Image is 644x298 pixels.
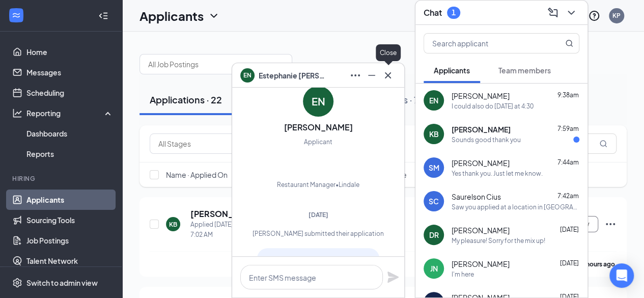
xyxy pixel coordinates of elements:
svg: ChevronDown [275,60,284,68]
a: Reports [26,144,114,164]
svg: QuestionInfo [588,10,600,22]
a: Job Postings [26,230,114,251]
div: EN [429,95,438,105]
input: All Stages [158,138,251,149]
h1: Applicants [139,7,204,24]
button: Cross [380,67,396,84]
svg: Settings [12,278,22,288]
span: [PERSON_NAME] [452,225,510,235]
span: Name · Applied On [166,170,228,180]
svg: ChevronDown [208,10,220,22]
a: Sourcing Tools [26,210,114,230]
div: Yes thank you. Just let me know. [452,169,543,178]
div: Saw you applied at a location in [GEOGRAPHIC_DATA], [GEOGRAPHIC_DATA], but your resume shows you ... [452,203,579,211]
svg: ChevronDown [565,7,577,19]
svg: Analysis [12,108,22,118]
span: [PERSON_NAME] [452,158,510,168]
svg: Minimize [366,69,378,82]
span: 9:38am [557,91,579,99]
div: Close [376,44,401,61]
div: I could also do [DATE] at 4:30 [452,102,534,111]
div: Applicant [304,137,332,147]
div: KB [429,129,439,139]
div: Sounds good thank you [452,136,521,144]
div: SC [429,196,439,206]
svg: MagnifyingGlass [599,140,607,148]
svg: Cross [382,69,394,82]
div: My pleasure! Sorry for the mix up! [452,236,545,245]
a: Talent Network [26,251,114,271]
input: All Job Postings [148,59,271,70]
span: 7:44am [557,158,579,166]
div: Open Intercom Messenger [609,263,634,288]
div: I'm here [452,270,474,279]
svg: Ellipses [349,69,361,82]
svg: Ellipses [604,218,617,230]
svg: WorkstreamLogo [11,10,21,20]
span: [PERSON_NAME] [452,124,511,134]
span: Estephanie [PERSON_NAME] [259,70,330,81]
button: ChevronDown [563,5,579,21]
span: Applicants [434,66,470,75]
div: Applied [DATE] 7:02 AM [190,220,246,240]
div: Hiring [12,174,111,183]
div: EN [312,94,325,109]
div: KP [612,11,621,20]
span: 7:42am [557,192,579,200]
svg: ComposeMessage [547,7,559,19]
div: Applications · 22 [150,93,222,106]
span: [DATE] [560,259,579,267]
span: 7:59am [557,125,579,132]
h3: Chat [424,7,442,18]
span: Saurelson Cius [452,192,501,202]
svg: MagnifyingGlass [565,39,573,47]
div: [PERSON_NAME] submitted their application [241,229,396,238]
svg: Collapse [98,11,108,21]
h3: [PERSON_NAME] [284,122,353,133]
span: [PERSON_NAME] [452,91,510,101]
div: DR [429,230,439,240]
div: 1 [452,8,456,17]
div: SM [429,162,439,173]
a: Scheduling [26,83,114,103]
div: Reporting [26,108,114,118]
span: Team members [498,66,551,75]
b: 3 hours ago [581,260,615,268]
a: Dashboards [26,123,114,144]
a: Applicants [26,189,114,210]
button: Ellipses [347,67,363,84]
input: Search applicant [424,34,545,53]
button: ComposeMessage [545,5,561,21]
a: Messages [26,62,114,83]
svg: Plane [387,271,399,283]
div: Switch to admin view [26,278,98,288]
a: Home [26,42,114,62]
span: [DATE] [309,211,328,219]
div: KB [169,220,177,229]
div: Restaurant Manager • Lindale [277,180,359,190]
button: Minimize [363,67,380,84]
span: [PERSON_NAME] [452,259,510,269]
h5: [PERSON_NAME] [190,208,234,220]
div: JN [430,263,438,274]
span: [DATE] [560,226,579,233]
